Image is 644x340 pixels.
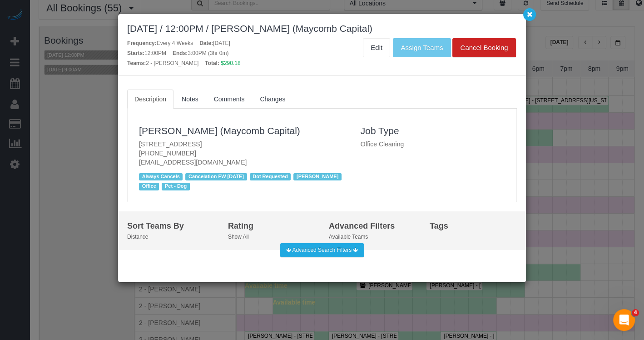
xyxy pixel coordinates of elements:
div: Every 4 Weeks [127,40,193,47]
strong: Date: [199,40,213,46]
span: 4 [632,309,639,316]
div: 3:00PM (3hr 0m) [173,50,228,57]
span: [PERSON_NAME] [293,173,341,180]
small: Show All [228,234,249,240]
div: Rating [228,220,315,232]
span: Comments [214,95,245,103]
span: Cancelation FW [DATE] [185,173,247,180]
h3: Job Type [361,125,505,136]
div: 2 - [PERSON_NAME] [127,60,198,67]
a: Changes [253,90,292,109]
a: [PERSON_NAME] (Maycomb Capital) [139,125,300,136]
button: Cancel Booking [452,38,515,57]
span: Dot Requested [250,173,291,180]
div: [DATE] [199,40,230,47]
span: $290.18 [221,60,240,66]
small: Distance [127,234,148,240]
span: Notes [182,95,198,103]
div: Tags [430,220,517,232]
div: 12:00PM [127,50,166,57]
strong: Starts: [127,50,144,56]
p: Office Cleaning [361,140,505,149]
strong: Teams: [127,60,146,66]
a: Comments [207,90,252,109]
p: [STREET_ADDRESS] [PHONE_NUMBER] [EMAIL_ADDRESS][DOMAIN_NAME] [139,140,347,167]
iframe: Intercom live chat [613,309,635,331]
strong: Total: [205,60,219,66]
span: Changes [260,95,285,103]
strong: Frequency: [127,40,157,46]
div: Sort Teams By [127,220,214,232]
div: Advanced Filters [329,220,416,232]
div: [DATE] / 12:00PM / [PERSON_NAME] (Maycomb Capital) [127,23,517,34]
span: Always Cancels [139,173,183,180]
small: Available Teams [329,234,368,240]
a: Edit [363,38,390,57]
span: Office [139,183,159,190]
button: Advanced Search Filters [280,243,364,257]
strong: Ends: [173,50,188,56]
a: Notes [174,90,206,109]
span: Advanced Search Filters [292,247,352,253]
a: Description [127,90,173,109]
span: Description [134,95,166,103]
span: Pet - Dog [162,183,189,190]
